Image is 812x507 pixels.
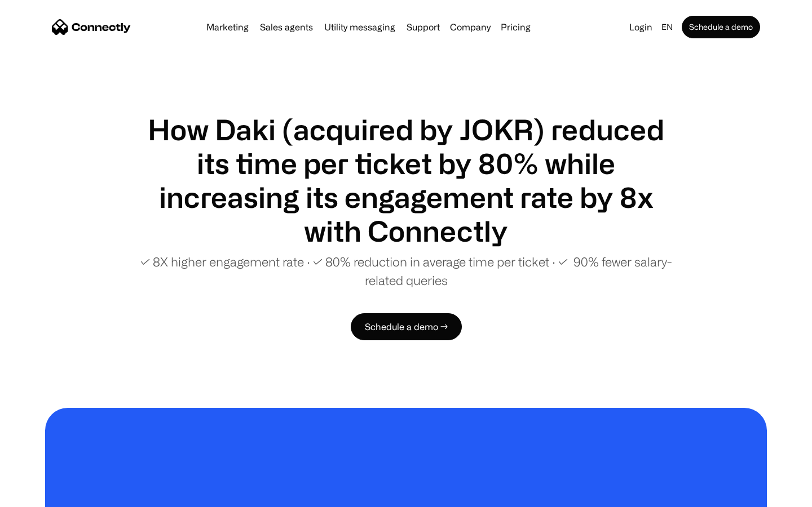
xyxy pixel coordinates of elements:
[23,487,68,503] ul: Language list
[135,252,677,290] p: ✓ 8X higher engagement rate ∙ ✓ 80% reduction in average time per ticket ∙ ✓ 90% fewer salary-rel...
[402,23,444,32] a: Support
[351,313,462,340] a: Schedule a demo →
[496,23,535,32] a: Pricing
[320,23,400,32] a: Utility messaging
[661,19,673,35] div: en
[202,23,253,32] a: Marketing
[625,19,657,35] a: Login
[255,23,317,32] a: Sales agents
[135,113,677,248] h1: How Daki (acquired by JOKR) reduced its time per ticket by 80% while increasing its engagement ra...
[450,19,491,35] div: Company
[11,486,68,503] aside: Language selected: English
[682,16,760,38] a: Schedule a demo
